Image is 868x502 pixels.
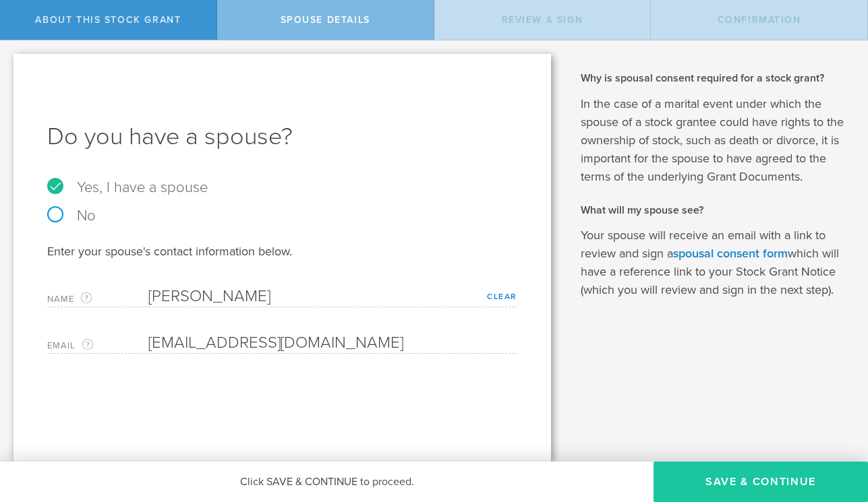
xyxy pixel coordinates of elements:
[673,246,788,261] a: spousal consent form
[47,208,517,223] label: No
[801,397,868,462] iframe: Chat Widget
[502,14,583,26] span: Review & Sign
[47,291,148,307] label: Name
[35,14,181,26] span: About this stock grant
[47,338,148,353] label: Email
[47,243,517,259] div: Enter your spouse's contact information below.
[47,180,517,195] label: Yes, I have a spouse
[487,292,517,301] a: Clear
[281,14,370,26] span: Spouse Details
[47,121,517,153] h1: Do you have a spouse?
[718,14,801,26] span: Confirmation
[581,203,848,218] h2: What will my spouse see?
[654,462,868,502] button: Save & Continue
[148,286,511,307] input: Required
[581,71,848,86] h2: Why is spousal consent required for a stock grant?
[581,226,848,299] p: Your spouse will receive an email with a link to review and sign a which will have a reference li...
[581,95,848,186] p: In the case of a marital event under which the spouse of a stock grantee could have rights to the...
[148,333,511,353] input: Required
